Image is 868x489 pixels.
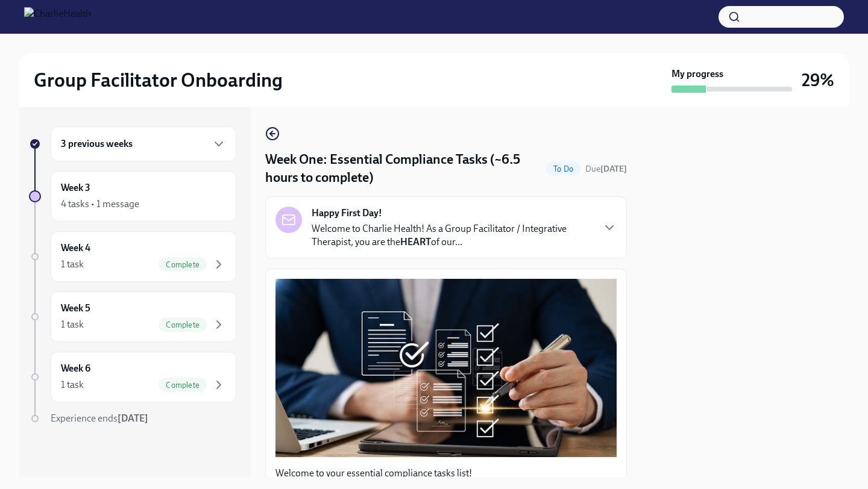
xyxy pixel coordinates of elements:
[61,241,90,255] h6: Week 4
[585,163,627,175] span: August 11th, 2025 08:00
[159,320,207,329] span: Complete
[29,291,236,342] a: Week 51 taskComplete
[400,236,431,248] strong: HEART
[29,171,236,222] a: Week 34 tasks • 1 message
[34,68,283,92] h2: Group Facilitator Onboarding
[51,126,236,161] div: 3 previous weeks
[61,137,133,151] h6: 3 previous weeks
[159,381,207,390] span: Complete
[312,222,593,249] p: Welcome to Charlie Health! As a Group Facilitator / Integrative Therapist, you are the of our...
[585,164,627,174] span: Due
[61,318,84,331] div: 1 task
[61,378,84,391] div: 1 task
[29,352,236,402] a: Week 61 taskComplete
[24,7,91,26] img: CharlieHealth
[61,362,90,375] h6: Week 6
[275,279,617,456] button: Zoom image
[118,413,148,424] strong: [DATE]
[29,231,236,282] a: Week 41 taskComplete
[275,467,617,480] p: Welcome to your essential compliance tasks list!
[61,302,90,315] h6: Week 5
[61,198,139,211] div: 4 tasks • 1 message
[671,67,723,81] strong: My progress
[312,207,382,220] strong: Happy First Day!
[265,151,541,187] h4: Week One: Essential Compliance Tasks (~6.5 hours to complete)
[51,413,148,424] span: Experience ends
[600,164,627,174] strong: [DATE]
[159,260,207,269] span: Complete
[546,164,580,173] span: To Do
[61,181,90,195] h6: Week 3
[802,69,834,91] h3: 29%
[61,258,84,271] div: 1 task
